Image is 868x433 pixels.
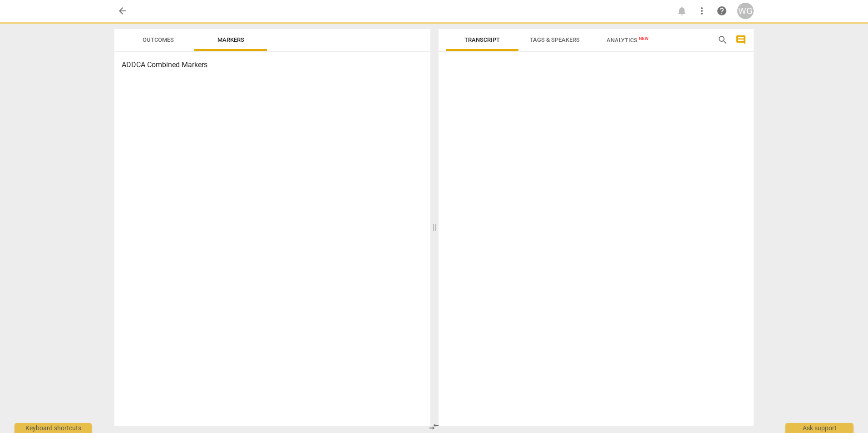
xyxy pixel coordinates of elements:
span: Analytics [607,37,649,44]
button: Search [715,33,730,47]
span: help [716,5,727,16]
button: WG [737,3,754,19]
span: arrow_back [117,5,128,16]
span: Markers [217,36,244,43]
div: Ask support [785,423,853,433]
div: Keyboard shortcuts [15,423,92,433]
span: more_vert [696,5,707,16]
span: Outcomes [143,36,174,43]
span: Transcript [464,36,500,43]
span: Tags & Speakers [530,36,580,43]
span: compare_arrows [429,421,439,432]
span: New [639,36,649,41]
h3: ADDCA Combined Markers [122,59,423,70]
span: comment [735,34,746,45]
a: Help [714,3,730,19]
button: Show/Hide comments [734,33,748,47]
span: search [717,34,728,45]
